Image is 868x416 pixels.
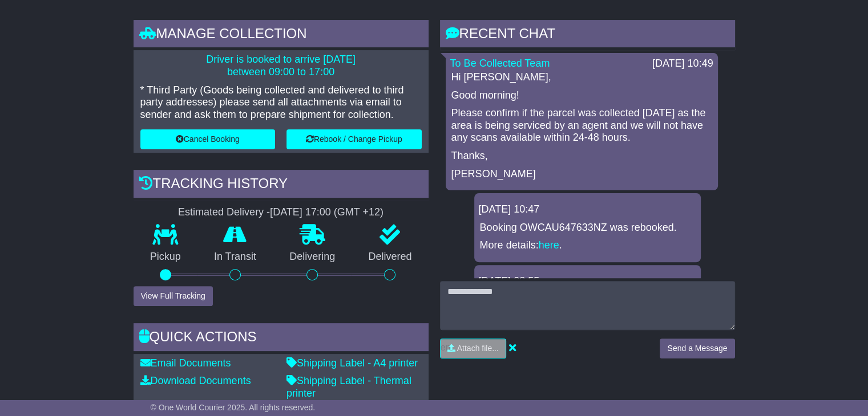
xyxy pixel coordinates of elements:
[451,107,712,144] p: Please confirm if the parcel was collected [DATE] as the area is being serviced by an agent and w...
[197,251,273,263] p: In Transit
[286,357,418,369] a: Shipping Label - A4 printer
[440,20,735,51] div: RECENT CHAT
[273,251,352,263] p: Delivering
[652,58,713,70] div: [DATE] 10:49
[451,71,712,84] p: Hi [PERSON_NAME],
[140,129,276,149] button: Cancel Booking
[660,338,734,358] button: Send a Message
[140,84,422,121] p: * Third Party (Goods being collected and delivered to third party addresses) please send all atta...
[450,58,550,69] a: To Be Collected Team
[140,375,251,386] a: Download Documents
[479,203,696,216] div: [DATE] 10:47
[134,323,429,354] div: Quick Actions
[480,239,695,252] p: More details: .
[140,54,422,78] p: Driver is booked to arrive [DATE] between 09:00 to 17:00
[151,403,316,412] span: © One World Courier 2025. All rights reserved.
[480,222,695,234] p: Booking OWCAU647633NZ was rebooked.
[479,275,696,288] div: [DATE] 08:55
[352,251,428,263] p: Delivered
[270,206,383,219] div: [DATE] 17:00 (GMT +12)
[286,129,422,149] button: Rebook / Change Pickup
[134,170,429,201] div: Tracking history
[286,375,411,399] a: Shipping Label - Thermal printer
[134,20,429,51] div: Manage collection
[451,89,712,102] p: Good morning!
[134,286,213,306] button: View Full Tracking
[140,357,231,369] a: Email Documents
[134,251,197,263] p: Pickup
[451,168,712,181] p: [PERSON_NAME]
[451,150,712,162] p: Thanks,
[539,239,559,251] a: here
[134,206,429,219] div: Estimated Delivery -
